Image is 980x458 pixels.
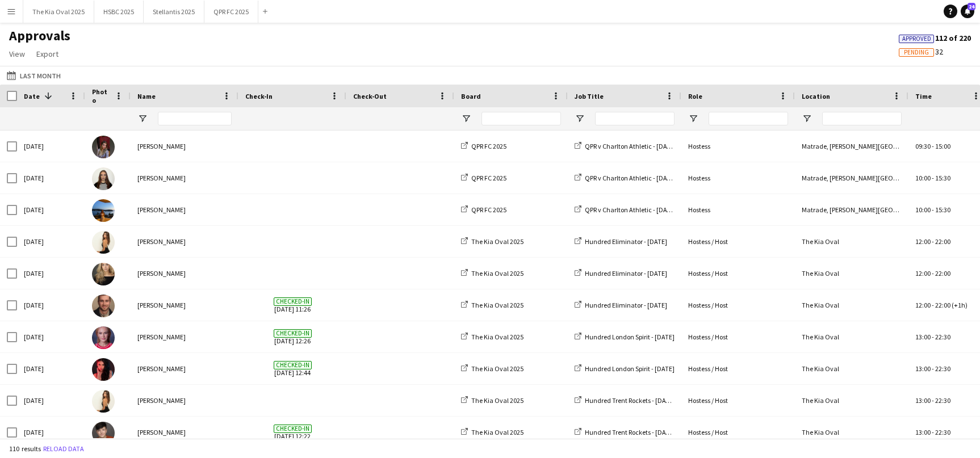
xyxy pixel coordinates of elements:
[461,333,523,341] a: The Kia Oval 2025
[575,237,667,246] a: Hundred Eliminator - [DATE]
[795,131,908,162] div: Matrade, [PERSON_NAME][GEOGRAPHIC_DATA], [GEOGRAPHIC_DATA], [GEOGRAPHIC_DATA]
[575,269,667,278] a: Hundred Eliminator - [DATE]
[131,258,238,289] div: [PERSON_NAME]
[92,390,115,413] img: Eva Gracz
[17,226,85,257] div: [DATE]
[461,174,506,182] a: QPR FC 2025
[131,162,238,194] div: [PERSON_NAME]
[17,131,85,162] div: [DATE]
[481,112,561,125] input: Board Filter Input
[681,162,795,194] div: Hostess
[5,47,30,61] a: View
[899,33,971,43] span: 112 of 220
[932,237,934,246] span: -
[932,142,934,150] span: -
[461,92,481,100] span: Board
[795,226,908,257] div: The Kia Oval
[681,258,795,289] div: Hostess / Host
[915,428,931,436] span: 13:00
[92,326,115,349] img: Irina Sirbu
[92,136,115,158] img: Tharisa Cotterill
[92,295,115,317] img: Ayron Campbell
[23,1,94,23] button: The Kia Oval 2025
[245,321,340,352] span: [DATE] 12:26
[681,194,795,225] div: Hostess
[471,269,523,278] span: The Kia Oval 2025
[585,396,675,405] span: Hundred Trent Rockets - [DATE]
[585,174,676,182] span: QPR v Charlton Athletic - [DATE]
[681,321,795,352] div: Hostess / Host
[915,237,931,246] span: 12:00
[471,396,523,405] span: The Kia Oval 2025
[245,417,340,448] span: [DATE] 12:22
[902,35,931,43] span: Approved
[935,333,950,341] span: 22:30
[131,226,238,257] div: [PERSON_NAME]
[461,269,523,278] a: The Kia Oval 2025
[935,237,950,246] span: 22:00
[471,205,506,214] span: QPR FC 2025
[915,333,931,341] span: 13:00
[904,49,929,56] span: Pending
[17,321,85,352] div: [DATE]
[245,353,340,384] span: [DATE] 12:44
[822,112,902,125] input: Location Filter Input
[471,142,506,150] span: QPR FC 2025
[915,301,931,309] span: 12:00
[935,174,950,182] span: 15:30
[92,87,110,104] span: Photo
[795,385,908,416] div: The Kia Oval
[935,269,950,278] span: 22:00
[131,131,238,162] div: [PERSON_NAME]
[461,114,471,124] button: Open Filter Menu
[131,385,238,416] div: [PERSON_NAME]
[575,333,675,341] a: Hundred London Spirit - [DATE]
[795,353,908,384] div: The Kia Oval
[709,112,788,125] input: Role Filter Input
[585,364,675,373] span: Hundred London Spirit - [DATE]
[575,428,675,436] a: Hundred Trent Rockets - [DATE]
[961,5,974,18] a: 24
[681,226,795,257] div: Hostess / Host
[32,47,63,61] a: Export
[245,92,273,100] span: Check-In
[17,289,85,321] div: [DATE]
[935,396,950,405] span: 22:30
[795,258,908,289] div: The Kia Oval
[681,289,795,321] div: Hostess / Host
[935,142,950,150] span: 15:00
[131,194,238,225] div: [PERSON_NAME]
[461,396,523,405] a: The Kia Oval 2025
[245,289,340,321] span: [DATE] 11:26
[9,49,25,59] span: View
[137,114,148,124] button: Open Filter Menu
[688,114,698,124] button: Open Filter Menu
[158,112,232,125] input: Name Filter Input
[92,422,115,444] img: Roger Barber
[795,321,908,352] div: The Kia Oval
[274,361,312,369] span: Checked-in
[968,3,975,10] span: 24
[932,396,934,405] span: -
[94,1,144,23] button: HSBC 2025
[585,301,667,309] span: Hundred Eliminator - [DATE]
[932,301,934,309] span: -
[932,269,934,278] span: -
[461,237,523,246] a: The Kia Oval 2025
[915,396,931,405] span: 13:00
[274,329,312,338] span: Checked-in
[92,358,115,381] img: Victoria Pricinoc
[802,114,812,124] button: Open Filter Menu
[595,112,675,125] input: Job Title Filter Input
[274,297,312,306] span: Checked-in
[681,417,795,448] div: Hostess / Host
[575,205,676,214] a: QPR v Charlton Athletic - [DATE]
[17,258,85,289] div: [DATE]
[131,321,238,352] div: [PERSON_NAME]
[795,417,908,448] div: The Kia Oval
[144,1,204,23] button: Stellantis 2025
[575,114,585,124] button: Open Filter Menu
[932,364,934,373] span: -
[575,142,676,150] a: QPR v Charlton Athletic - [DATE]
[274,425,312,433] span: Checked-in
